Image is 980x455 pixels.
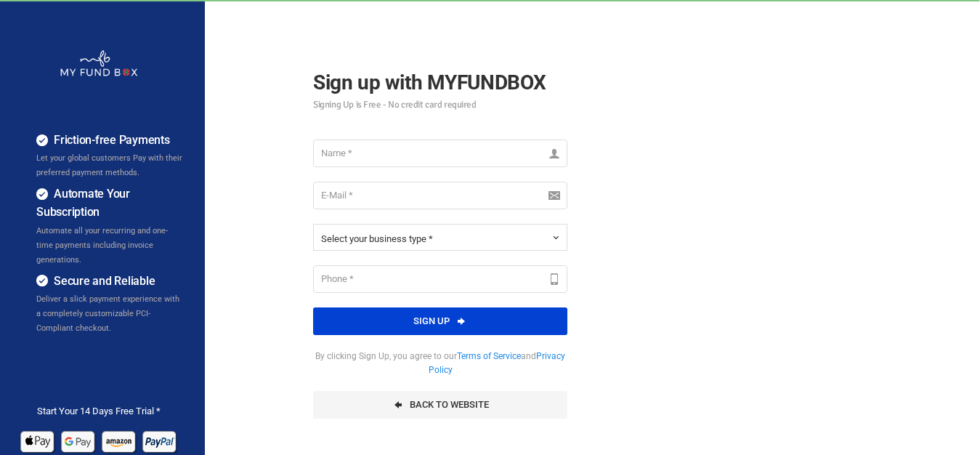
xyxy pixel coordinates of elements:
[313,265,567,293] input: Phone *
[321,233,433,244] span: Select your business type *
[313,67,567,110] h2: Sign up with MYFUNDBOX
[36,273,183,291] h4: Secure and Reliable
[313,182,567,209] input: E-Mail *
[457,351,521,361] a: Terms of Service
[36,132,183,150] h4: Friction-free Payments
[60,49,139,77] img: whiteMFB.png
[36,185,183,221] h4: Automate Your Subscription
[313,350,567,377] span: By clicking Sign Up, you agree to our and
[313,224,567,251] button: Select your business type *
[313,140,567,167] input: Name *
[429,351,566,374] a: Privacy Policy
[313,391,567,419] a: Back To Website
[313,100,567,110] small: Signing Up is Free - No credit card required
[36,153,182,177] span: Let your global customers Pay with their preferred payment methods.
[313,307,567,335] button: Sign up
[36,226,168,265] span: Automate all your recurring and one-time payments including invoice generations.
[36,294,179,333] span: Deliver a slick payment experience with a completely customizable PCI-Compliant checkout.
